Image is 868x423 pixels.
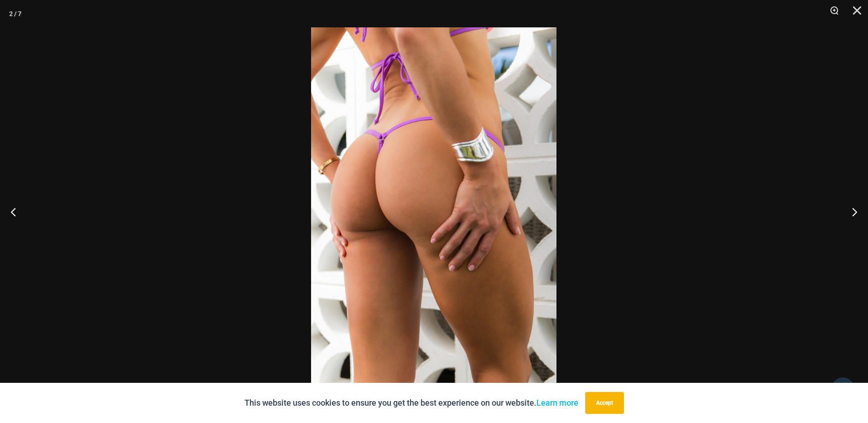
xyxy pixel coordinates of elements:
a: Learn more [536,398,578,407]
img: Wild Card Neon Bliss 312 Top 457 Micro 05 [311,27,556,396]
p: This website uses cookies to ensure you get the best experience on our website. [244,396,578,410]
div: 2 / 7 [9,7,21,21]
button: Next [834,189,868,235]
button: Accept [585,392,624,414]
